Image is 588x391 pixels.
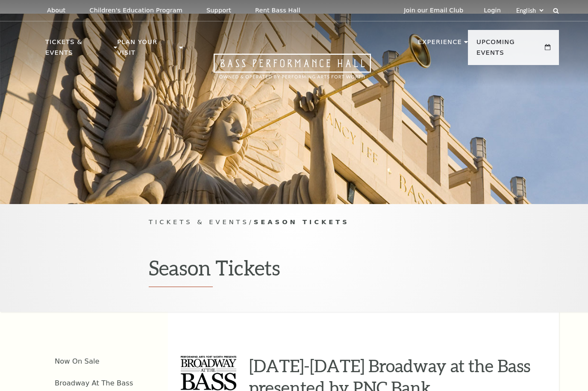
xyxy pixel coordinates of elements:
p: Support [206,7,231,14]
p: / [149,217,439,228]
span: Tickets & Events [149,218,249,225]
select: Select: [514,6,545,15]
p: Tickets & Events [45,37,112,63]
p: About [47,7,65,14]
p: Experience [418,37,462,52]
p: Children's Education Program [89,7,182,14]
p: Plan Your Visit [117,37,177,63]
span: Season Tickets [254,218,350,225]
h1: Season Tickets [149,255,439,287]
p: Upcoming Events [476,37,543,63]
a: Now On Sale [55,357,100,365]
p: Rent Bass Hall [255,7,300,14]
